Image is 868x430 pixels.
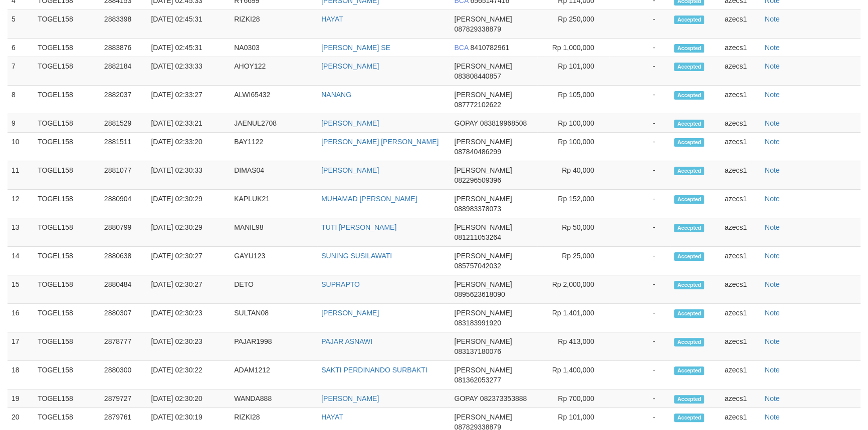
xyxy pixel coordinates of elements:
[8,218,34,247] td: 13
[674,91,704,100] span: Accepted
[537,275,609,304] td: Rp 2,000,000
[721,133,761,161] td: azecs1
[454,72,501,80] span: 083808440857
[230,57,317,86] td: AHOY122
[8,39,34,57] td: 6
[8,190,34,218] td: 12
[537,389,609,408] td: Rp 700,000
[147,304,230,332] td: [DATE] 02:30:23
[454,166,512,174] span: [PERSON_NAME]
[454,262,501,270] span: 085757042032
[674,44,704,53] span: Accepted
[454,195,512,203] span: [PERSON_NAME]
[454,280,512,288] span: [PERSON_NAME]
[34,218,100,247] td: TOGEL158
[765,413,780,421] a: Note
[480,119,527,127] span: 083819968508
[8,133,34,161] td: 10
[609,389,671,408] td: -
[34,389,100,408] td: TOGEL158
[147,218,230,247] td: [DATE] 02:30:29
[100,39,147,57] td: 2883876
[721,218,761,247] td: azecs1
[765,337,780,345] a: Note
[230,389,317,408] td: WANDA888
[765,91,780,99] a: Note
[8,361,34,389] td: 18
[321,138,439,146] a: [PERSON_NAME] [PERSON_NAME]
[454,176,501,184] span: 082296509396
[321,223,396,231] a: TUTI [PERSON_NAME]
[147,389,230,408] td: [DATE] 02:30:20
[765,119,780,127] a: Note
[34,161,100,190] td: TOGEL158
[321,394,379,402] a: [PERSON_NAME]
[470,44,509,52] span: 8410782961
[230,133,317,161] td: BAY1122
[674,224,704,232] span: Accepted
[100,332,147,361] td: 2878777
[674,195,704,204] span: Accepted
[454,309,512,317] span: [PERSON_NAME]
[8,10,34,39] td: 5
[8,332,34,361] td: 17
[537,39,609,57] td: Rp 1,000,000
[721,161,761,190] td: azecs1
[674,16,704,24] span: Accepted
[674,120,704,128] span: Accepted
[321,91,351,99] a: NANANG
[765,366,780,374] a: Note
[609,218,671,247] td: -
[537,190,609,218] td: Rp 152,000
[454,138,512,146] span: [PERSON_NAME]
[230,275,317,304] td: DETO
[321,195,417,203] a: MUHAMAD [PERSON_NAME]
[230,39,317,57] td: NA0303
[721,10,761,39] td: azecs1
[100,57,147,86] td: 2882184
[8,57,34,86] td: 7
[609,86,671,114] td: -
[454,44,468,52] span: BCA
[321,280,360,288] a: SUPRAPTO
[537,247,609,275] td: Rp 25,000
[321,413,343,421] a: HAYAT
[454,223,512,231] span: [PERSON_NAME]
[609,10,671,39] td: -
[34,57,100,86] td: TOGEL158
[537,133,609,161] td: Rp 100,000
[721,86,761,114] td: azecs1
[321,15,343,23] a: HAYAT
[100,114,147,133] td: 2881529
[34,247,100,275] td: TOGEL158
[100,247,147,275] td: 2880638
[8,275,34,304] td: 15
[765,223,780,231] a: Note
[454,233,501,241] span: 081211053264
[34,361,100,389] td: TOGEL158
[34,275,100,304] td: TOGEL158
[609,133,671,161] td: -
[147,10,230,39] td: [DATE] 02:45:31
[147,57,230,86] td: [DATE] 02:33:33
[8,86,34,114] td: 8
[147,86,230,114] td: [DATE] 02:33:27
[674,63,704,71] span: Accepted
[609,39,671,57] td: -
[537,57,609,86] td: Rp 101,000
[100,86,147,114] td: 2882037
[321,166,379,174] a: [PERSON_NAME]
[454,394,478,402] span: GOPAY
[609,57,671,86] td: -
[609,332,671,361] td: -
[230,86,317,114] td: ALWI65432
[100,190,147,218] td: 2880904
[674,281,704,289] span: Accepted
[321,309,379,317] a: [PERSON_NAME]
[100,389,147,408] td: 2879727
[454,319,501,327] span: 083183991920
[609,361,671,389] td: -
[537,10,609,39] td: Rp 250,000
[721,389,761,408] td: azecs1
[480,394,527,402] span: 082373353888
